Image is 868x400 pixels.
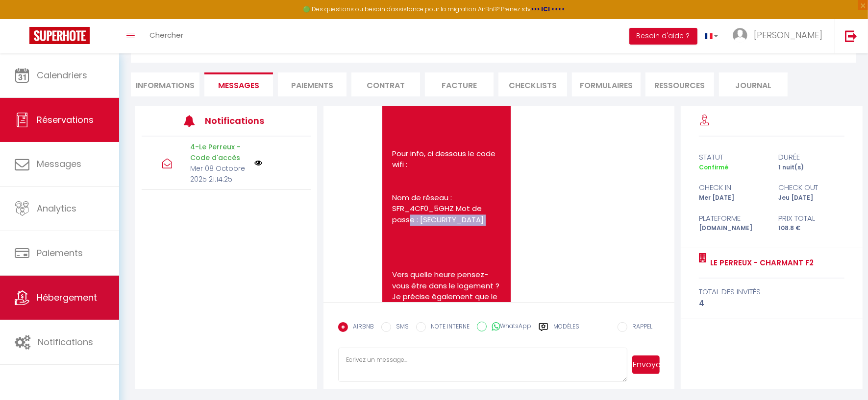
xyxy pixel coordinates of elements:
button: Envoyer [632,355,660,374]
span: Hébergement [37,291,97,304]
label: Modèles [553,322,579,339]
span: Paiements [37,247,83,259]
div: Plateforme [693,212,772,224]
li: FORMULAIRES [572,72,641,96]
button: Besoin d'aide ? [629,28,697,45]
li: Informations [131,72,199,96]
a: ... [PERSON_NAME] [725,19,835,53]
span: Messages [37,158,81,170]
div: [DOMAIN_NAME] [693,224,772,233]
a: Chercher [142,19,191,53]
span: Chercher [149,30,183,40]
label: SMS [391,322,409,333]
div: 4 [699,298,844,309]
img: Super Booking [29,27,90,44]
span: Analytics [37,202,76,214]
p: Mer 08 Octobre 2025 21:14:25 [190,163,248,185]
div: check out [772,182,851,193]
h3: Notifications [205,110,275,132]
label: AIRBNB [348,322,374,333]
div: Mer [DATE] [693,193,772,203]
span: Confirmé [699,163,728,171]
div: 108.8 € [772,224,851,233]
span: Réservations [37,114,94,126]
label: NOTE INTERNE [426,322,470,333]
img: ... [733,28,747,43]
span: Notifications [38,336,93,348]
li: Ressources [645,72,714,96]
div: 1 nuit(s) [772,163,851,172]
p: 4-Le Perreux - Code d'accès [190,141,248,163]
div: durée [772,151,851,163]
div: total des invités [699,286,844,298]
label: WhatsApp [487,322,531,332]
div: statut [693,151,772,163]
li: Paiements [278,72,347,96]
li: Facture [425,72,494,96]
div: Jeu [DATE] [772,193,851,203]
div: Prix total [772,212,851,224]
li: Contrat [351,72,420,96]
label: RAPPEL [627,322,652,333]
span: Messages [218,80,259,91]
li: Journal [719,72,788,96]
a: >>> ICI <<<< [531,5,565,13]
img: NO IMAGE [254,159,262,167]
span: [PERSON_NAME] [754,29,822,41]
li: CHECKLISTS [498,72,567,96]
img: logout [845,30,857,42]
span: Calendriers [37,69,87,81]
a: Le Perreux - Charmant F2 [707,257,814,269]
div: check in [693,182,772,193]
